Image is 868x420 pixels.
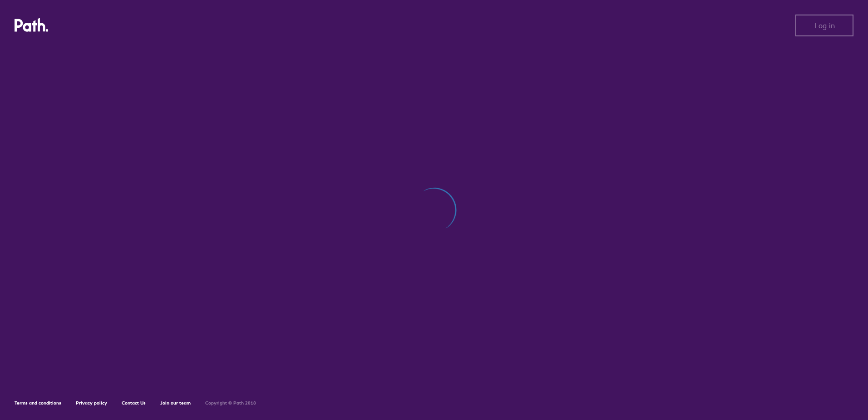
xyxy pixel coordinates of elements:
[205,400,256,406] h6: Copyright © Path 2018
[15,400,61,406] a: Terms and conditions
[814,21,835,30] span: Log in
[122,400,146,406] a: Contact Us
[795,15,853,36] button: Log in
[76,400,107,406] a: Privacy policy
[160,400,191,406] a: Join our team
